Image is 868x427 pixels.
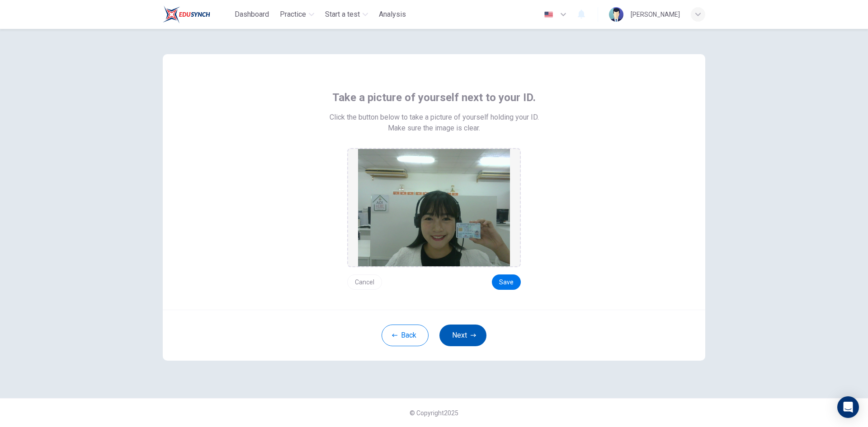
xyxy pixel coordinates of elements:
button: Dashboard [231,6,273,23]
img: Train Test logo [163,5,210,23]
div: [PERSON_NAME] [631,9,680,20]
button: Start a test [321,6,372,23]
button: Cancel [347,274,382,290]
span: Practice [280,9,306,20]
button: Practice [276,6,318,23]
button: Analysis [375,6,410,23]
span: Start a test [325,9,360,20]
button: Save [492,274,521,290]
span: Take a picture of yourself next to your ID. [332,90,536,105]
span: Click the button below to take a picture of yourself holding your ID. [330,112,539,123]
span: Analysis [379,9,406,20]
span: © Copyright 2025 [410,409,458,417]
button: Next [439,325,486,346]
a: Train Test logo [163,5,231,23]
span: Make sure the image is clear. [388,123,480,134]
img: Profile picture [609,7,623,22]
div: Open Intercom Messenger [837,396,859,418]
img: en [543,11,554,18]
span: Dashboard [235,9,269,20]
img: preview screemshot [358,149,510,266]
button: Back [382,325,429,346]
